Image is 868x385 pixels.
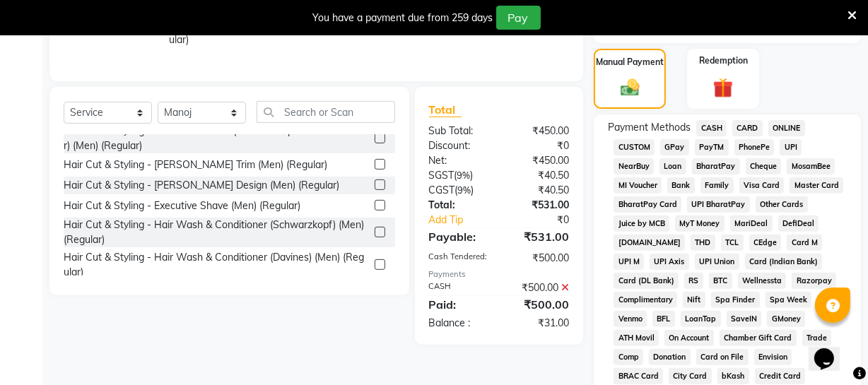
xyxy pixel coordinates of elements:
div: You have a payment due from 259 days [313,11,493,25]
div: Net: [418,153,499,168]
div: Payments [429,268,570,280]
input: Search or Scan [257,101,395,123]
iframe: chat widget [809,328,854,371]
span: DefiDeal [778,215,819,232]
div: ₹0 [499,138,580,153]
span: Loan [659,158,686,174]
span: bKash [717,368,749,384]
span: Card (Indian Bank) [745,254,823,270]
span: Trade [802,330,832,346]
div: Cash Tendered: [418,251,499,266]
div: Hair Cut & Styling - Executive Shave (Men) (Regular) [64,199,300,213]
div: Sub Total: [418,124,499,138]
span: GMoney [767,311,805,327]
button: Pay [496,6,541,30]
div: Total: [418,198,499,213]
span: Spa Week [766,292,812,308]
span: Visa Card [739,177,785,194]
span: ONLINE [768,120,805,136]
div: ₹40.50 [499,168,580,183]
span: Card M [787,235,822,251]
span: PayTM [695,139,729,155]
div: Paid: [418,296,499,313]
span: UPI Union [695,254,739,270]
span: Donation [649,349,691,365]
span: LoanTap [681,311,721,327]
div: Hair Cut & Styling - Hair Wash & Conditioner (Schwarzkopf) (Men) (Regular) [64,218,369,247]
div: Hair Cut & Styling - Hair Wash & Conditioner (Davines) (Men) (Regular) [64,250,369,280]
span: Card (DL Bank) [614,273,679,289]
div: ( ) [418,183,499,198]
div: ( ) [418,168,499,183]
span: THD [691,235,715,251]
div: CASH [418,280,499,295]
div: ₹450.00 [499,124,580,138]
span: BharatPay [692,158,740,174]
span: TCL [721,235,744,251]
span: Complimentary [614,292,677,308]
span: UPI M [614,254,644,270]
div: Hair Cut & Styling - [PERSON_NAME] Trim (Men) (Regular) [64,158,327,172]
span: 9% [457,170,471,181]
div: ₹500.00 [499,280,580,295]
span: BTC [709,273,732,289]
span: Venmo [614,311,647,327]
span: UPI BharatPay [687,196,750,213]
span: CEdge [749,235,782,251]
div: Discount: [418,138,499,153]
span: GPay [660,139,689,155]
span: MyT Money [675,215,725,232]
span: CGST [429,184,455,196]
span: UPI Axis [650,254,689,270]
span: Family [700,177,734,194]
img: _gift.svg [707,76,739,100]
span: BRAC Card [614,368,663,384]
div: Hair Cut & Styling - Creative Hair Cut(With Shampoo & Conditioner) (Men) (Regular) [64,124,369,153]
span: PhonePe [734,139,775,155]
span: BFL [652,311,675,327]
span: SGST [429,169,454,182]
div: ₹531.00 [499,198,580,213]
span: Card on File [696,349,749,365]
span: MosamBee [787,158,835,174]
span: Other Cards [756,196,808,213]
div: Balance : [418,316,499,331]
span: CARD [732,120,763,136]
label: Redemption [699,54,748,67]
div: ₹0 [512,213,580,227]
span: City Card [669,368,712,384]
div: ₹40.50 [499,183,580,198]
span: Chamber Gift Card [720,330,797,346]
img: _cash.svg [615,77,645,99]
div: ₹531.00 [499,228,580,245]
div: ₹500.00 [499,251,580,266]
span: CUSTOM [614,139,655,155]
span: Envision [754,349,792,365]
span: CASH [696,120,727,136]
span: SaveIN [727,311,762,327]
span: Credit Card [755,368,806,384]
span: Payment Methods [608,120,691,135]
span: RS [684,273,703,289]
span: Nift [683,292,705,308]
span: MariDeal [730,215,773,232]
div: ₹450.00 [499,153,580,168]
span: ATH Movil [614,330,659,346]
span: Spa Finder [711,292,760,308]
span: BharatPay Card [614,196,681,213]
span: Total [429,102,462,117]
span: [DOMAIN_NAME] [614,235,685,251]
div: ₹500.00 [499,296,580,313]
div: Payable: [418,228,499,245]
span: On Account [664,330,714,346]
span: Comp [614,349,643,365]
span: 9% [458,184,471,196]
span: UPI [780,139,802,155]
span: NearBuy [614,158,654,174]
span: Wellnessta [738,273,787,289]
span: Razorpay [792,273,836,289]
span: Master Card [790,177,843,194]
span: Cheque [746,158,782,174]
label: Manual Payment [596,56,664,69]
span: Bank [667,177,695,194]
